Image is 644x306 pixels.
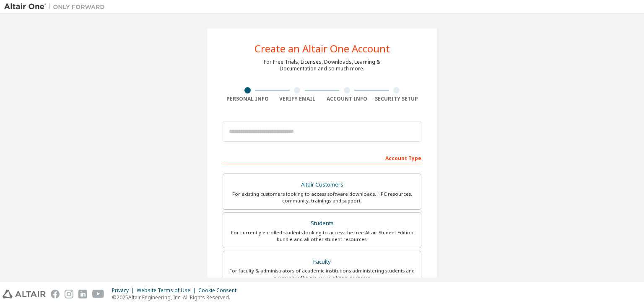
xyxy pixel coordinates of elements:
div: Create an Altair One Account [254,44,390,54]
div: Cookie Consent [198,287,241,294]
div: For existing customers looking to access software downloads, HPC resources, community, trainings ... [228,191,416,204]
p: © 2025 Altair Engineering, Inc. All Rights Reserved. [112,294,241,301]
div: Privacy [112,287,137,294]
div: Security Setup [372,96,422,102]
img: facebook.svg [51,290,60,298]
div: Verify Email [273,96,322,102]
div: For faculty & administrators of academic institutions administering students and accessing softwa... [228,267,416,281]
div: Account Type [223,151,421,164]
img: youtube.svg [92,290,104,298]
div: For currently enrolled students looking to access the free Altair Student Edition bundle and all ... [228,229,416,243]
div: Students [228,218,416,229]
img: altair_logo.svg [3,290,46,298]
div: Account Info [322,96,372,102]
div: For Free Trials, Licenses, Downloads, Learning & Documentation and so much more. [264,59,380,72]
div: Altair Customers [228,179,416,191]
img: instagram.svg [65,290,73,298]
div: Website Terms of Use [137,287,198,294]
div: Personal Info [223,96,273,102]
img: linkedin.svg [78,290,87,298]
img: Altair One [4,3,109,11]
div: Faculty [228,256,416,268]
